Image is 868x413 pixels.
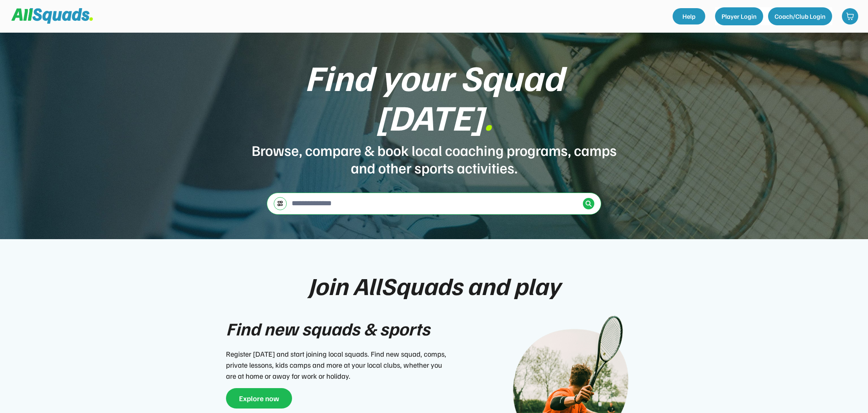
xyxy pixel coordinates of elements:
div: Find your Squad [DATE] [250,57,618,136]
img: Squad%20Logo.svg [11,8,93,24]
img: settings-03.svg [277,200,283,206]
button: Coach/Club Login [768,7,832,25]
div: Join AllSquads and play [308,272,560,299]
div: Register [DATE] and start joining local squads. Find new squad, comps, private lessons, kids camp... [226,349,450,382]
img: Icon%20%2838%29.svg [585,200,592,207]
img: shopping-cart-01%20%281%29.svg [846,12,854,20]
a: Help [673,8,705,24]
div: Find new squads & sports [226,315,430,342]
div: Browse, compare & book local coaching programs, camps and other sports activities. [250,141,618,176]
button: Explore now [226,388,292,409]
font: . [484,94,493,139]
button: Player Login [715,7,763,25]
